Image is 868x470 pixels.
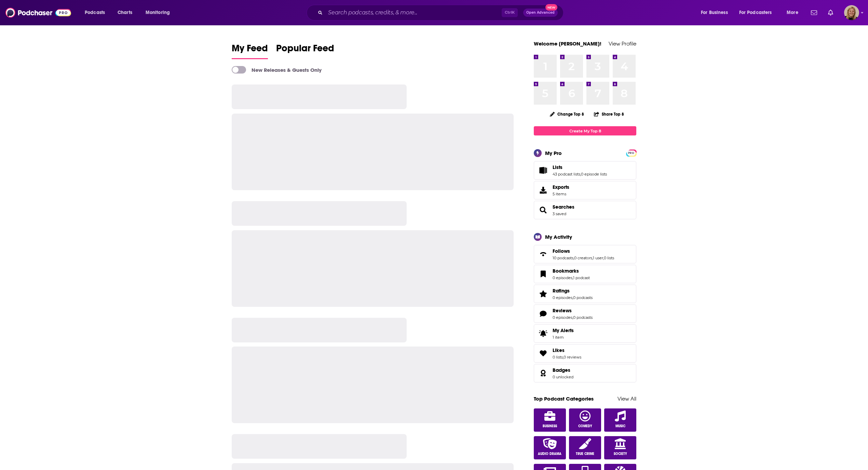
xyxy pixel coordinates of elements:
[573,315,593,320] a: 0 podcasts
[592,256,593,260] span: ,
[553,375,573,379] a: 0 unlocked
[825,7,836,18] a: Show notifications dropdown
[523,9,558,17] button: Open AdvancedNew
[553,204,574,210] a: Searches
[553,288,593,294] a: Ratings
[553,192,569,196] span: 5 items
[553,164,607,170] a: Lists
[80,7,114,18] button: open menu
[572,275,573,280] span: ,
[739,8,772,17] span: For Podcasters
[581,172,607,177] a: 0 episode lists
[534,285,636,303] span: Ratings
[604,256,614,260] a: 0 lists
[580,172,581,177] span: ,
[534,265,636,283] span: Bookmarks
[232,42,268,58] span: My Feed
[5,6,71,19] img: Podchaser - Follow, Share and Rate Podcasts
[553,256,573,260] a: 10 podcasts
[536,289,550,299] a: Ratings
[627,150,635,155] a: PRO
[553,295,572,300] a: 0 episodes
[545,150,562,156] div: My Pro
[553,248,570,254] span: Follows
[573,295,593,300] a: 0 podcasts
[553,355,563,360] a: 0 lists
[593,256,603,260] a: 1 user
[572,295,573,300] span: ,
[534,245,636,263] span: Follows
[534,364,636,382] span: Badges
[85,8,105,17] span: Podcasts
[553,164,562,170] span: Lists
[534,201,636,219] span: Searches
[141,7,179,18] button: open menu
[543,424,557,428] span: Business
[553,184,569,190] span: Exports
[553,335,574,340] span: 1 item
[536,368,550,378] a: Badges
[604,408,636,432] a: Music
[603,256,604,260] span: ,
[313,5,570,21] div: Search podcasts, credits, & more...
[564,355,581,360] a: 0 reviews
[536,249,550,259] a: Follows
[574,256,592,260] a: 0 creators
[553,211,566,216] a: 3 saved
[536,309,550,318] a: Reviews
[627,151,635,156] span: PRO
[696,7,736,18] button: open menu
[536,349,550,358] a: Likes
[545,4,558,11] span: New
[808,7,820,18] a: Show notifications dropdown
[569,408,601,432] a: Comedy
[536,205,550,215] a: Searches
[232,66,322,74] a: New Releases & Guests Only
[578,424,592,428] span: Comedy
[276,42,334,58] span: Popular Feed
[546,110,588,118] button: Change Top 8
[536,185,550,195] span: Exports
[553,367,570,373] span: Badges
[534,181,636,199] a: Exports
[563,355,564,360] span: ,
[701,8,728,17] span: For Business
[534,395,594,402] a: Top Podcast Categories
[553,248,614,254] a: Follows
[553,308,572,314] span: Reviews
[553,268,579,274] span: Bookmarks
[576,452,594,456] span: True Crime
[545,234,572,240] div: My Activity
[534,126,636,135] a: Create My Top 8
[553,275,572,280] a: 0 episodes
[502,8,518,17] span: Ctrl K
[534,304,636,323] span: Reviews
[232,42,268,59] a: My Feed
[553,347,565,353] span: Likes
[553,172,580,177] a: 43 podcast lists
[615,424,625,428] span: Music
[276,42,334,59] a: Popular Feed
[787,8,798,17] span: More
[534,40,601,47] a: Welcome [PERSON_NAME]!
[118,8,132,17] span: Charts
[844,5,859,20] img: User Profile
[782,7,807,18] button: open menu
[844,5,859,20] span: Logged in as avansolkema
[553,315,572,320] a: 0 episodes
[553,268,590,274] a: Bookmarks
[844,5,859,20] button: Show profile menu
[594,107,624,121] button: Share Top 8
[735,7,782,18] button: open menu
[569,436,601,459] a: True Crime
[553,288,570,294] span: Ratings
[534,344,636,363] span: Likes
[553,347,581,353] a: Likes
[534,436,566,459] a: Audio Drama
[538,452,561,456] span: Audio Drama
[604,436,636,459] a: Society
[325,7,502,18] input: Search podcasts, credits, & more...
